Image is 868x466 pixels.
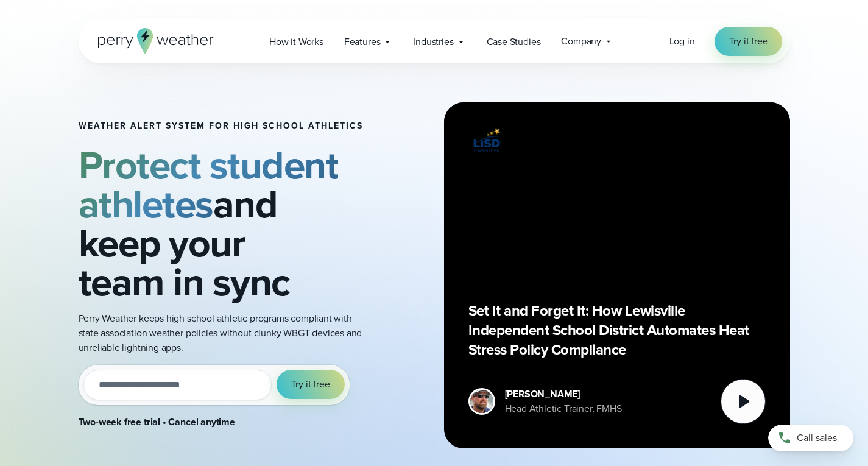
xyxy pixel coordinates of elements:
div: [PERSON_NAME] [505,387,622,401]
span: Try it free [291,377,330,392]
p: Perry Weather keeps high school athletic programs compliant with state association weather polici... [79,311,364,355]
span: Call sales [797,431,837,445]
a: How it Works [259,29,334,54]
h2: and keep your team in sync [79,146,364,302]
h1: Weather Alert System for High School Athletics [79,121,364,131]
span: Features [344,35,381,49]
span: Try it free [729,34,768,49]
button: Try it free [277,370,345,399]
span: How it Works [269,35,323,49]
p: Set It and Forget It: How Lewisville Independent School District Automates Heat Stress Policy Com... [468,301,766,359]
span: Case Studies [487,35,541,49]
strong: Two-week free trial • Cancel anytime [79,415,235,429]
strong: Protect student athletes [79,136,339,233]
a: Call sales [768,425,853,451]
span: Industries [413,35,453,49]
a: Try it free [715,27,783,56]
a: Case Studies [476,29,551,54]
a: Log in [669,34,695,49]
div: Head Athletic Trainer, FMHS [505,401,622,416]
span: Company [561,34,601,49]
img: cody-henschke-headshot [470,390,493,413]
img: Lewisville ISD logo [468,127,505,154]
